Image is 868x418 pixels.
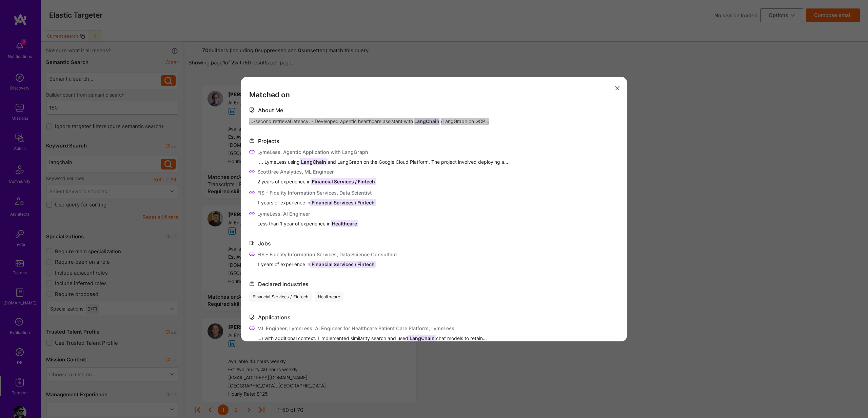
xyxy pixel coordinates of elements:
[311,178,376,185] span: Financial Services / Fintech
[310,261,376,268] span: Financial Services / Fintech
[249,169,255,174] i: icon LinkSecondary
[257,199,376,206] span: 1 years of experience in
[257,335,487,342] span: ...) with additional context. I implemented similarity search and used chat models to retain...
[249,91,619,99] h3: Matched on
[258,314,291,321] div: Applications
[331,220,358,227] span: Healthcare
[310,199,376,206] span: Financial Services / Fintech
[259,158,619,165] div: ... LymeLess using and LangGraph on the Google Cloud Platform. The project involved deploying a...
[249,252,255,257] i: icon LinkSecondary
[258,240,271,247] div: Jobs
[315,292,343,302] div: Healthcare
[615,86,619,90] i: icon Close
[249,211,255,216] i: icon LinkSecondary
[249,107,255,113] i: icon AboutMe
[249,118,489,125] span: ...-second retrieval latency. - Developed agentic healthcare assistant with /LangGraph on GCP...
[257,210,358,217] div: LymeLess, AI Engineer
[257,220,358,227] span: Less than 1 year of experience in
[258,138,279,145] div: Projects
[257,178,376,185] span: 2 years of experience in
[257,148,368,156] div: LymeLess, Agentic Application with LangGraph
[249,138,255,143] i: icon Projects
[257,325,487,332] div: ML Engineer, LymeLess: AI Engineer for Healthcare Patient Care Platform, LymeLess
[408,335,436,342] span: LangChain
[241,77,627,341] div: modal
[257,261,397,268] span: 1 years of experience in
[249,281,255,286] i: icon DeclaredIndustries
[249,190,255,195] i: icon LinkSecondary
[249,325,255,331] i: icon LinkSecondary
[258,281,309,288] div: Declared industries
[249,240,255,246] i: icon Jobs
[413,118,441,125] span: LangChain
[257,189,376,196] div: FIS - Fidelity Information Services, Data Scientist
[249,292,312,302] div: Financial Services / Fintech
[258,107,283,114] div: About Me
[249,149,255,155] i: icon LinkSecondary
[249,314,255,320] i: icon Applications
[257,251,397,258] div: FIS - Fidelity Information Services, Data Science Consultant
[257,168,376,175] div: Scottfree Analytics, ML Engineer
[300,158,328,165] span: LangChain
